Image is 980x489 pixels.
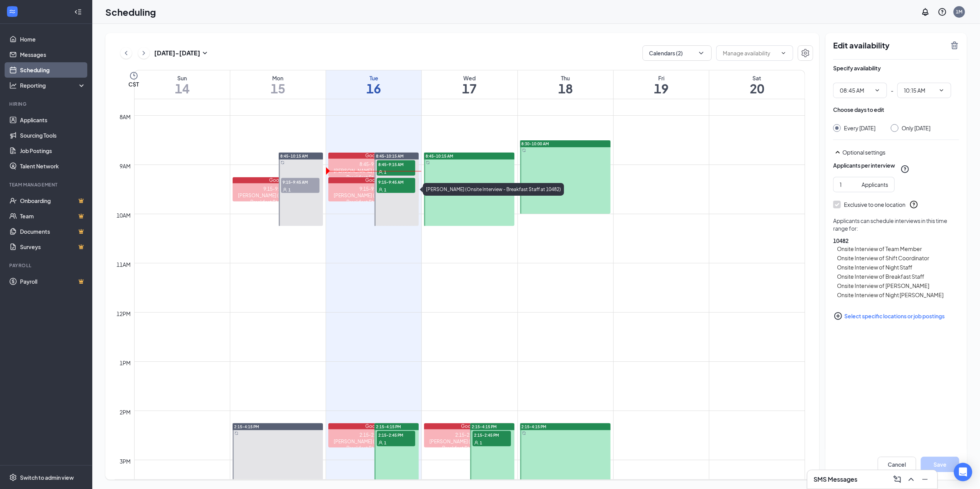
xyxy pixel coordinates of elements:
button: Calendars (2)ChevronDown [642,45,712,61]
div: Google [233,177,323,183]
a: September 18, 2025 [518,70,613,99]
svg: Settings [9,474,17,481]
div: Switch to admin view [20,474,74,481]
div: - [833,83,959,98]
div: 2:15-2:45 PM [328,432,419,438]
div: Optional settings [842,148,959,156]
a: September 20, 2025 [709,70,805,99]
div: Applicants per interview [833,161,895,169]
div: 12pm [115,309,133,318]
svg: Analysis [9,81,17,89]
svg: Sync [235,431,238,435]
svg: Sync [426,161,430,165]
div: Only [DATE] [902,124,930,132]
div: Google [328,177,419,183]
div: Team Management [9,181,84,188]
div: 10am [115,211,133,220]
a: September 15, 2025 [230,70,326,99]
span: 2:15-2:45 PM [473,431,511,439]
a: Job Postings [20,143,86,158]
a: September 16, 2025 [326,70,421,99]
div: Thu [518,74,613,82]
div: Hiring [9,101,84,107]
div: 3pm [118,457,133,466]
span: 8:45-10:15 AM [280,153,308,159]
span: 9:15-9:45 AM [281,178,319,186]
svg: Notifications [921,7,930,17]
button: Select specific locations or job postingsPlusCircle [833,308,959,324]
h3: SMS Messages [814,475,857,484]
div: 11am [115,260,133,269]
div: Mon [230,74,326,82]
button: Save [921,457,959,472]
div: [PERSON_NAME] (Onsite Interview - Breakfast Staff at 10482) [328,168,419,181]
div: Tue [326,74,421,82]
div: 9am [118,162,133,170]
div: Google [328,423,419,429]
div: 1pm [118,359,133,367]
div: 1M [956,8,963,15]
div: 10482 [833,237,959,244]
span: Onsite Interview of Breakfast Staff [837,272,959,281]
span: Onsite Interview of Shift Coordinator [837,254,959,262]
div: [PERSON_NAME] (Onsite Interview - Breakfast Staff at 10482) [423,183,564,196]
svg: PlusCircle [834,311,843,321]
a: September 17, 2025 [422,70,517,99]
h1: 14 [135,82,230,95]
div: Every [DATE] [844,124,875,132]
div: 9:15-9:45 AM [328,186,419,192]
span: 1 [480,440,482,446]
h1: Scheduling [105,5,156,18]
svg: Clock [129,71,138,80]
span: 1 [384,440,386,446]
span: CST [128,80,139,88]
div: Wed [422,74,517,82]
svg: ChevronDown [938,87,945,93]
h1: 16 [326,82,421,95]
div: [PERSON_NAME] (Onsite Interview - Breakfast Staff at 10482) [328,438,419,451]
span: Onsite Interview of Night [PERSON_NAME] [837,291,959,299]
svg: Sync [522,148,526,152]
span: 1 [288,187,291,193]
svg: ComposeMessage [893,475,902,484]
h3: [DATE] - [DATE] [154,49,200,57]
button: ChevronUp [905,473,917,486]
svg: WorkstreamLogo [8,8,16,15]
a: Scheduling [20,62,86,78]
button: Settings [798,45,813,61]
svg: TrashOutline [950,41,959,50]
svg: SmallChevronUp [833,148,842,157]
button: ChevronRight [138,47,150,59]
span: Onsite Interview of [PERSON_NAME] [837,281,959,290]
div: [PERSON_NAME] (Onsite Interview - Breakfast Staff at 10482) [328,192,419,205]
span: 2:15-4:15 PM [376,424,401,429]
a: OnboardingCrown [20,193,86,208]
div: Payroll [9,262,84,269]
input: Manage availability [723,49,777,57]
a: September 14, 2025 [135,70,230,99]
h1: 17 [422,82,517,95]
div: 8:45-9:15 AM [328,161,419,168]
svg: QuestionInfo [900,165,910,174]
div: Google [328,153,419,159]
h1: 19 [614,82,709,95]
svg: User [283,188,287,192]
a: Home [20,32,86,47]
svg: Minimize [920,475,930,484]
svg: SmallChevronDown [200,48,210,58]
div: [PERSON_NAME] (Onsite Interview - Breakfast Staff at 10482) [233,192,323,205]
span: 8:45-10:15 AM [426,153,453,159]
a: DocumentsCrown [20,224,86,239]
div: Sun [135,74,230,82]
span: 8:30-10:00 AM [522,141,549,146]
svg: ChevronUp [907,475,916,484]
div: 8am [118,113,133,121]
h1: 15 [230,82,326,95]
div: Applicants [862,180,888,189]
svg: Settings [801,48,810,58]
button: Minimize [919,473,931,486]
svg: ChevronDown [780,50,787,56]
svg: ChevronLeft [122,48,130,58]
button: ComposeMessage [891,473,903,486]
